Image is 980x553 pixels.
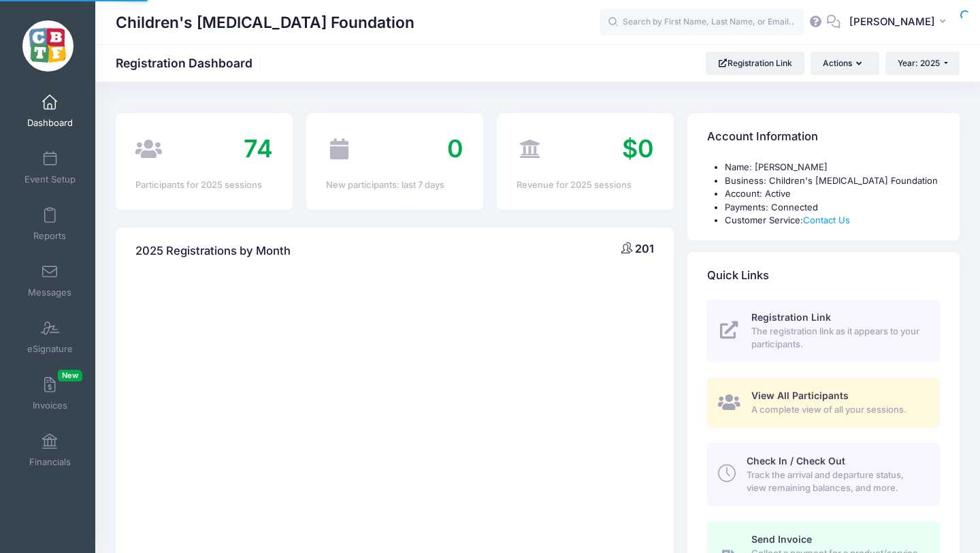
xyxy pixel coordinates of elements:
h4: 2025 Registrations by Month [135,232,291,270]
a: eSignature [18,313,82,361]
a: InvoicesNew [18,370,82,417]
div: Participants for 2025 sessions [135,178,273,192]
span: Year: 2025 [898,58,940,68]
h1: Registration Dashboard [116,56,264,70]
a: Event Setup [18,144,82,191]
button: [PERSON_NAME] [840,7,960,38]
span: View All Participants [751,390,849,401]
button: Year: 2025 [885,52,960,75]
span: Reports [33,230,66,242]
a: Messages [18,257,82,304]
span: A complete view of all your sessions. [751,403,924,417]
span: Messages [28,287,71,298]
a: Registration Link [706,52,804,75]
li: Customer Service: [725,214,940,227]
a: View All Participants A complete view of all your sessions. [707,378,940,428]
span: 74 [244,133,273,163]
h4: Account Information [707,118,818,157]
span: Track the arrival and departure status, view remaining balances, and more. [747,469,924,495]
span: $0 [622,133,654,163]
li: Business: Children's [MEDICAL_DATA] Foundation [725,174,940,188]
a: Dashboard [18,87,82,135]
span: [PERSON_NAME] [849,14,935,29]
button: Actions [811,52,879,75]
span: 0 [447,133,463,163]
a: Registration Link The registration link as it appears to your participants. [707,300,940,362]
a: Contact Us [803,215,850,225]
span: 201 [635,242,654,255]
li: Payments: Connected [725,201,940,215]
li: Account: Active [725,187,940,201]
span: Send Invoice [751,533,812,545]
span: Dashboard [27,117,73,129]
span: Event Setup [24,174,76,185]
h4: Quick Links [707,256,769,295]
img: Children's Brain Tumor Foundation [22,20,73,72]
a: Reports [18,200,82,248]
input: Search by First Name, Last Name, or Email... [600,9,804,36]
a: Financials [18,426,82,474]
span: New [58,370,82,381]
span: Check In / Check Out [747,455,845,467]
div: Revenue for 2025 sessions [517,178,654,192]
a: Check In / Check Out Track the arrival and departure status, view remaining balances, and more. [707,443,940,505]
div: New participants: last 7 days [326,178,463,192]
span: Invoices [33,400,67,411]
span: eSignature [27,343,73,355]
span: The registration link as it appears to your participants. [751,325,924,351]
span: Registration Link [751,311,831,323]
h1: Children's [MEDICAL_DATA] Foundation [116,7,414,38]
span: Financials [29,456,71,468]
li: Name: [PERSON_NAME] [725,161,940,174]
